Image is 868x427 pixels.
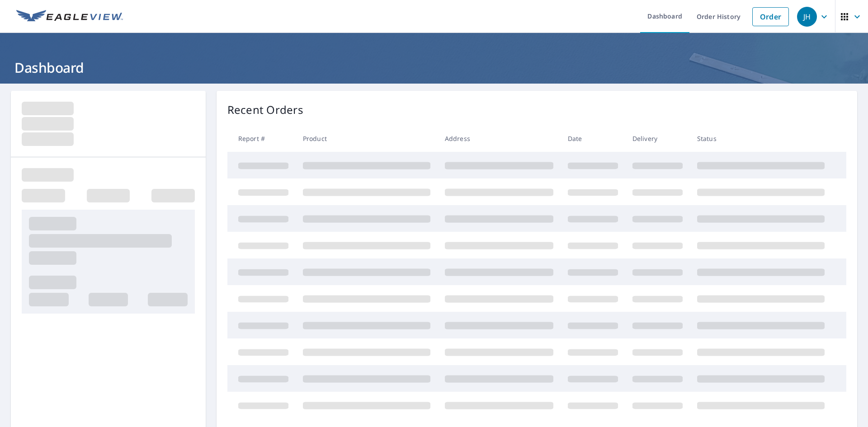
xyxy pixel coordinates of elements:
a: Order [752,7,789,26]
img: EV Logo [16,10,123,23]
div: JH [797,7,817,27]
th: Delivery [625,125,690,152]
p: Recent Orders [227,102,303,118]
h1: Dashboard [11,58,857,77]
th: Status [690,125,832,152]
th: Report # [227,125,296,152]
th: Product [296,125,438,152]
th: Date [561,125,625,152]
th: Address [438,125,561,152]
